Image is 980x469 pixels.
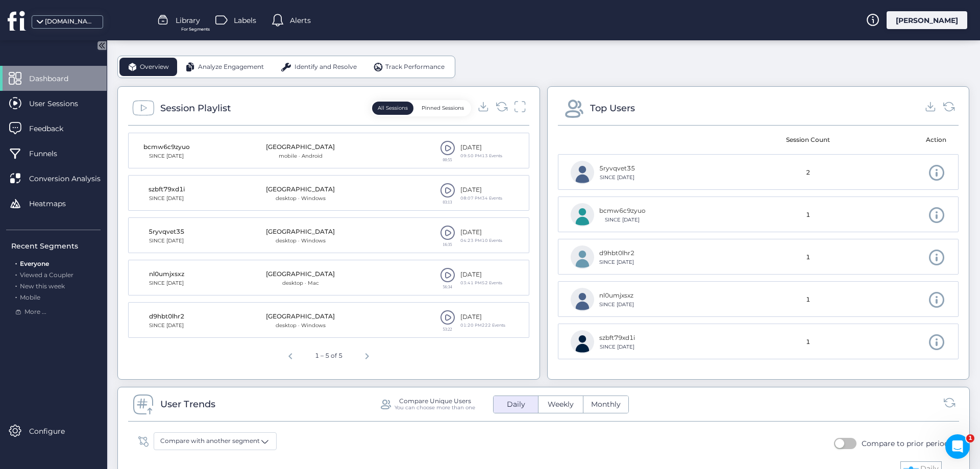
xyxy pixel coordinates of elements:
div: 03:13 [440,200,455,204]
button: Daily [494,396,538,413]
div: nl0umjxsxz [599,291,634,301]
div: [DATE] [460,270,502,280]
span: User Sessions [29,98,93,109]
div: Top Users [590,101,635,115]
div: desktop · Windows [266,237,335,245]
div: desktop · Windows [266,194,335,203]
div: mobile · Android [266,152,335,160]
button: Next page [357,344,377,365]
span: . [15,291,17,301]
span: New this week [20,282,65,290]
div: SINCE [DATE] [599,301,634,309]
div: SINCE [DATE] [141,237,192,245]
div: 1 – 5 of 5 [311,347,347,365]
button: Pinned Sessions [416,102,470,115]
span: Mobile [20,293,40,301]
span: Overview [140,62,169,72]
span: Daily [501,399,531,410]
div: SINCE [DATE] [141,194,192,203]
span: . [15,269,17,279]
span: Weekly [542,399,580,410]
div: [DATE] [460,143,502,153]
div: Compare Unique Users [399,398,471,404]
div: d9hbt0lhr2 [141,312,192,322]
button: Monthly [583,396,628,413]
button: Weekly [538,396,583,413]
div: nl0umjxsxz [141,269,192,279]
div: SINCE [DATE] [141,322,192,330]
span: Compare with another segment [160,436,260,446]
div: 09:50 PMㅤ13 Events [460,153,502,159]
mat-header-cell: Session Count [758,126,858,154]
span: Everyone [20,260,49,267]
div: User Trends [160,397,215,411]
span: Identify and Resolve [295,62,357,72]
div: [GEOGRAPHIC_DATA] [266,312,335,322]
span: 1 [806,337,810,347]
div: 01:20 PMㅤ222 Events [460,322,505,329]
div: szbft79xd1i [599,333,635,343]
div: SINCE [DATE] [141,279,192,287]
span: Conversion Analysis [29,173,116,184]
div: 00:55 [440,158,455,162]
span: Viewed a Coupler [20,271,73,279]
div: Session Playlist [160,101,231,115]
div: 53:22 [440,327,455,331]
span: Funnels [29,148,72,159]
div: szbft79xd1i [141,185,192,194]
div: 5ryvqvet35 [599,164,635,174]
div: desktop · Windows [266,322,335,330]
div: 04:23 PMㅤ10 Events [460,237,502,244]
div: Compare to prior period [862,438,949,449]
span: . [15,280,17,290]
div: bcmw6c9zyuo [599,206,646,216]
div: 16:35 [440,242,455,246]
div: 03:41 PMㅤ52 Events [460,280,502,286]
div: desktop · Mac [266,279,335,287]
div: [DATE] [460,228,502,237]
span: 1 [966,434,974,442]
div: SINCE [DATE] [599,343,635,351]
span: More ... [24,307,46,317]
span: Track Performance [385,62,445,72]
div: bcmw6c9zyuo [141,142,192,152]
div: SINCE [DATE] [599,216,646,224]
iframe: Intercom live chat [945,434,970,459]
div: [DOMAIN_NAME] [45,17,96,27]
div: [DATE] [460,312,505,322]
div: Recent Segments [11,240,101,252]
span: Alerts [290,15,311,26]
div: 5ryvqvet35 [141,227,192,237]
div: [GEOGRAPHIC_DATA] [266,227,335,237]
div: [DATE] [460,185,502,195]
mat-header-cell: Action [859,126,959,154]
span: For Segments [181,26,210,33]
button: All Sessions [372,102,413,115]
span: Heatmaps [29,198,81,209]
span: 1 [806,210,810,220]
div: You can choose more than one [395,404,475,411]
span: Monthly [585,399,627,410]
span: Library [176,15,200,26]
span: 1 [806,295,810,305]
span: Configure [29,426,80,437]
div: SINCE [DATE] [599,258,634,266]
div: SINCE [DATE] [599,174,635,182]
div: [PERSON_NAME] [887,11,967,29]
div: d9hbt0lhr2 [599,249,634,258]
div: 08:07 PMㅤ34 Events [460,195,502,202]
span: . [15,258,17,267]
span: Analyze Engagement [198,62,264,72]
span: 1 [806,253,810,262]
div: [GEOGRAPHIC_DATA] [266,185,335,194]
div: [GEOGRAPHIC_DATA] [266,269,335,279]
span: Labels [234,15,256,26]
span: Dashboard [29,73,84,84]
button: Previous page [280,344,301,365]
span: 2 [806,168,810,178]
div: SINCE [DATE] [141,152,192,160]
span: Feedback [29,123,79,134]
div: 56:34 [440,285,455,289]
div: [GEOGRAPHIC_DATA] [266,142,335,152]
